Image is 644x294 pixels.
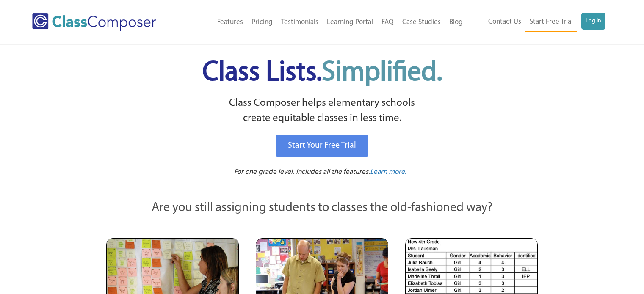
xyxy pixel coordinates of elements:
a: Learning Portal [323,13,377,32]
img: Class Composer [32,13,156,31]
a: Log In [581,13,605,30]
span: For one grade level. Includes all the features. [234,168,370,176]
a: Pricing [247,13,277,32]
a: Start Free Trial [525,13,577,32]
span: Start Your Free Trial [288,141,356,150]
nav: Header Menu [467,13,605,32]
a: Start Your Free Trial [276,135,368,157]
span: Simplified. [322,59,442,87]
span: Learn more. [370,168,406,176]
a: Case Studies [398,13,445,32]
a: Blog [445,13,467,32]
a: Contact Us [484,13,525,31]
span: Class Lists. [202,59,442,87]
a: FAQ [377,13,398,32]
a: Testimonials [277,13,323,32]
a: Features [213,13,247,32]
a: Learn more. [370,167,406,178]
p: Class Composer helps elementary schools create equitable classes in less time. [105,96,539,126]
nav: Header Menu [183,13,467,32]
p: Are you still assigning students to classes the old-fashioned way? [106,199,538,217]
